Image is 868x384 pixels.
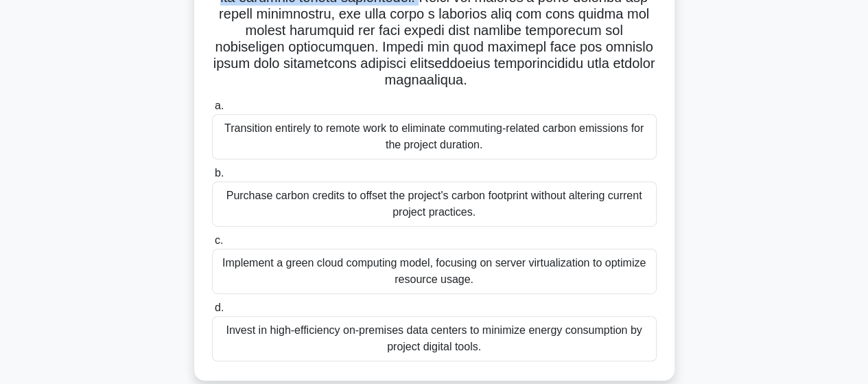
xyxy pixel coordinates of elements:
span: b. [215,167,224,179]
div: Invest in high-efficiency on-premises data centers to minimize energy consumption by project digi... [212,316,657,361]
div: Transition entirely to remote work to eliminate commuting-related carbon emissions for the projec... [212,114,657,159]
div: Purchase carbon credits to offset the project's carbon footprint without altering current project... [212,181,657,227]
span: a. [215,100,224,111]
div: Implement a green cloud computing model, focusing on server virtualization to optimize resource u... [212,249,657,294]
span: d. [215,302,224,313]
span: c. [215,234,223,246]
